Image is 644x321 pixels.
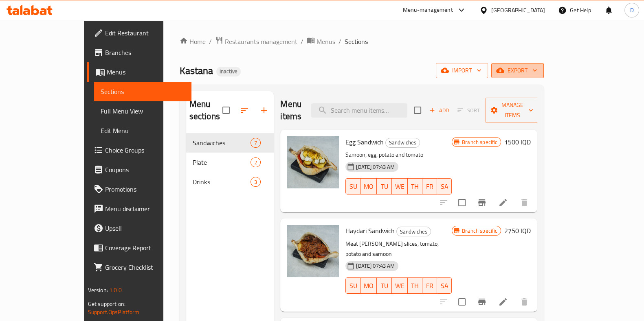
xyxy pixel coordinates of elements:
span: [DATE] 07:43 AM [353,163,398,171]
div: [GEOGRAPHIC_DATA] [491,6,545,15]
span: Version: [88,285,108,295]
button: Add section [254,100,274,120]
span: Menu disclaimer [105,204,185,214]
button: SA [437,178,452,194]
button: Branch-specific-item [472,193,492,212]
button: Branch-specific-item [472,292,492,312]
h6: 2750 IQD [504,225,531,236]
span: Sections [345,37,368,46]
span: 3 [251,178,260,186]
a: Home [180,37,206,46]
span: Drinks [193,177,251,187]
li: / [209,37,212,46]
span: Egg Sandwich [345,136,384,148]
p: Meat [PERSON_NAME] slices, tomato, potato and samoon [345,239,452,259]
span: Full Menu View [101,106,185,116]
span: MO [364,181,374,192]
a: Coupons [87,160,191,179]
span: 1.0.0 [109,285,122,295]
span: 7 [251,139,260,147]
span: Select section first [452,104,485,117]
span: Edit Menu [101,126,185,135]
span: SU [349,181,357,192]
h2: Menu items [280,98,301,122]
span: Restaurants management [225,37,297,46]
a: Choice Groups [87,140,191,160]
div: Sandwiches [385,138,420,148]
div: Sandwiches7 [186,133,274,153]
a: Grocery Checklist [87,258,191,277]
span: SU [349,280,357,292]
div: Sandwiches [396,227,431,236]
li: / [301,37,303,46]
span: Branch specific [459,227,501,235]
span: Promotions [105,184,185,194]
nav: Menu sections [186,130,274,195]
div: Inactive [216,67,241,76]
span: Sort sections [235,100,254,120]
button: TH [408,277,422,294]
span: Kastana [180,61,213,80]
button: FR [422,277,437,294]
a: Upsell [87,218,191,238]
h2: Menu sections [189,98,223,122]
span: Manage items [492,100,533,120]
a: Menu disclaimer [87,199,191,218]
a: Restaurants management [215,36,297,47]
span: FR [426,181,434,192]
div: Drinks3 [186,172,274,192]
div: items [251,138,261,148]
div: Plate [193,157,251,167]
span: Sections [101,87,185,96]
button: delete [514,193,534,212]
span: TH [411,280,419,292]
button: MO [360,277,377,294]
button: TU [377,178,391,194]
span: Choice Groups [105,145,185,155]
span: Get support on: [88,299,125,309]
span: Select section [409,102,426,119]
a: Edit Menu [94,121,191,140]
span: Select to update [453,194,470,211]
span: import [442,66,481,76]
span: 2 [251,159,260,166]
span: Sandwiches [397,227,431,236]
li: / [338,37,341,46]
a: Sections [94,82,191,101]
button: WE [392,277,408,294]
a: Edit menu item [498,198,508,207]
a: Menus [307,36,335,47]
span: TH [411,181,419,192]
span: export [498,66,537,76]
button: SU [345,277,360,294]
img: Haydari Sandwich [287,225,339,277]
span: Branch specific [459,138,501,146]
a: Support.OpsPlatform [88,307,140,317]
span: SA [440,181,448,192]
span: [DATE] 07:43 AM [353,262,398,270]
div: items [251,157,261,167]
div: Menu-management [403,5,453,15]
img: Egg Sandwich [287,136,339,188]
span: Haydari Sandwich [345,225,395,237]
span: D [630,6,633,15]
a: Promotions [87,179,191,199]
button: export [491,63,544,78]
button: SA [437,277,452,294]
span: WE [395,280,404,292]
span: FR [426,280,434,292]
span: Add [428,106,450,115]
span: WE [395,181,404,192]
a: Edit Restaurant [87,23,191,43]
span: Select all sections [218,102,235,119]
span: Edit Restaurant [105,28,185,38]
span: Sandwiches [386,138,420,147]
button: MO [360,178,377,194]
a: Full Menu View [94,101,191,121]
span: Grocery Checklist [105,262,185,272]
a: Coverage Report [87,238,191,258]
p: Samoon, egg, potato and tomato [345,150,452,160]
button: TH [408,178,422,194]
button: delete [514,292,534,312]
span: Branches [105,48,185,57]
